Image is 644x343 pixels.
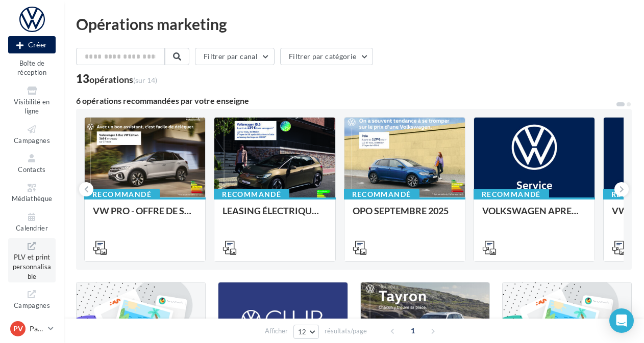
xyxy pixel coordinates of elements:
[265,326,288,336] span: Afficher
[8,83,56,118] a: Visibilité en ligne
[30,324,44,334] p: Partenaire VW
[344,189,419,200] div: Recommandé
[13,251,52,280] span: PLV et print personnalisable
[609,308,634,333] div: Open Intercom Messenger
[18,165,46,174] span: Contacts
[293,325,319,339] button: 12
[222,206,327,226] div: LEASING ÉLECTRIQUE 2025
[8,287,56,331] a: Campagnes DataOnDemand
[8,319,56,338] a: PV Partenaire VW
[325,326,367,336] span: résultats/page
[84,189,160,200] div: Recommandé
[8,180,56,205] a: Médiathèque
[8,36,56,53] div: Nouvelle campagne
[76,16,632,32] div: Opérations marketing
[8,238,56,282] a: PLV et print personnalisable
[280,48,373,65] button: Filtrer par catégorie
[17,59,46,77] span: Boîte de réception
[14,136,50,145] span: Campagnes
[8,36,56,53] button: Créer
[8,151,56,176] a: Contacts
[12,299,52,328] span: Campagnes DataOnDemand
[474,189,549,200] div: Recommandé
[12,195,53,203] span: Médiathèque
[482,206,586,226] div: VOLKSWAGEN APRES-VENTE
[195,48,275,65] button: Filtrer par canal
[13,324,23,334] span: PV
[89,75,157,84] div: opérations
[133,76,157,84] span: (sur 14)
[8,42,56,79] a: Boîte de réception
[353,206,457,226] div: OPO SEPTEMBRE 2025
[16,224,48,232] span: Calendrier
[93,206,197,226] div: VW PRO - OFFRE DE SEPTEMBRE 25
[76,73,157,84] div: 13
[405,323,421,339] span: 1
[76,97,615,105] div: 6 opérations recommandées par votre enseigne
[214,189,289,200] div: Recommandé
[298,328,307,336] span: 12
[8,209,56,234] a: Calendrier
[8,122,56,147] a: Campagnes
[14,98,49,116] span: Visibilité en ligne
